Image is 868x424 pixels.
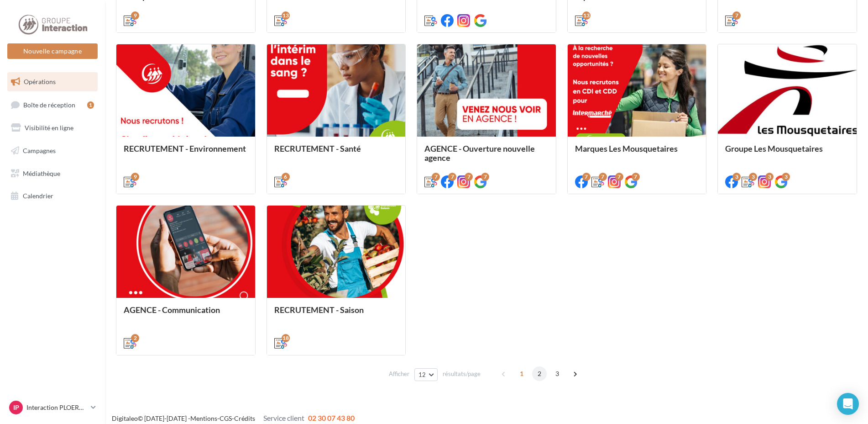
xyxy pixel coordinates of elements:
span: Marques Les Mousquetaires [575,143,678,154]
div: 7 [632,173,640,181]
span: Médiathèque [23,169,60,177]
div: 6 [282,173,290,181]
div: 3 [782,173,790,181]
div: 3 [765,173,774,181]
span: Campagnes [23,147,56,154]
span: © [DATE]-[DATE] - - - [112,414,355,422]
a: CGS [220,414,232,422]
a: Médiathèque [5,164,99,183]
span: Boîte de réception [23,101,75,108]
button: Nouvelle campagne [7,43,98,59]
span: RECRUTEMENT - Environnement [124,143,246,154]
span: AGENCE - Communication [124,305,220,315]
div: 7 [481,173,489,181]
div: 3 [732,173,741,181]
a: IP Interaction PLOERMEL [7,399,98,416]
div: 3 [749,173,757,181]
span: IP [13,403,19,412]
a: Visibilité en ligne [5,118,99,138]
a: Digitaleo [112,414,138,422]
span: Calendrier [23,192,53,200]
span: AGENCE - Ouverture nouvelle agence [424,143,535,163]
div: 7 [448,173,456,181]
div: 7 [582,173,591,181]
div: 7 [732,11,741,20]
div: Open Intercom Messenger [837,393,859,415]
div: 7 [465,173,473,181]
div: 13 [582,11,591,20]
p: Interaction PLOERMEL [26,403,87,412]
span: 3 [550,366,565,381]
a: Mentions [190,414,217,422]
span: RECRUTEMENT - Santé [274,143,361,154]
a: Crédits [234,414,255,422]
div: 18 [282,334,290,342]
div: 1 [87,101,94,109]
span: 02 30 07 43 80 [308,413,355,422]
a: Opérations [5,72,99,91]
span: résultats/page [443,370,481,378]
a: Campagnes [5,141,99,160]
span: 1 [514,366,529,381]
div: 9 [131,11,139,20]
a: Boîte de réception1 [5,95,99,115]
span: Afficher [389,370,409,378]
span: Groupe Les Mousquetaires [725,143,823,154]
div: 13 [282,11,290,20]
div: 7 [615,173,623,181]
button: 12 [414,368,438,381]
span: 2 [532,366,547,381]
a: Calendrier [5,186,99,206]
span: RECRUTEMENT - Saison [274,305,364,315]
div: 7 [599,173,607,181]
span: Service client [263,413,304,422]
span: Visibilité en ligne [25,124,73,132]
div: 9 [131,173,139,181]
div: 2 [131,334,139,342]
div: 7 [432,173,440,181]
span: Opérations [24,78,56,85]
span: 12 [418,371,426,378]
